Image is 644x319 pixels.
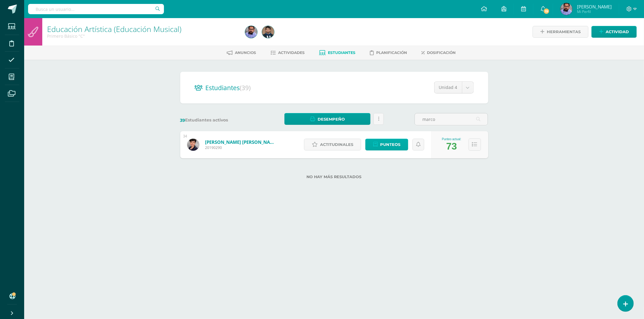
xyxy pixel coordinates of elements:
img: 8c648ab03079b18c3371769e6fc6bd45.png [262,26,274,38]
span: Punteos [380,139,400,150]
a: Planificación [370,48,407,58]
span: Unidad 4 [439,82,457,93]
a: Unidad 4 [434,82,473,93]
label: No hay más resultados [180,175,488,179]
input: Busca el estudiante aquí... [415,113,488,125]
a: Anuncios [227,48,256,58]
h1: Educación Artística (Educación Musical) [47,25,238,33]
span: Planificación [376,50,407,55]
span: Actividades [278,50,305,55]
span: Desempeño [318,114,345,125]
div: Punteo actual: [442,137,461,141]
label: Estudiantes activos [180,117,254,123]
a: Educación Artística (Educación Musical) [47,24,181,34]
img: 7c3d6755148f85b195babec4e2a345e8.png [560,3,572,15]
input: Busca un usuario... [28,4,164,14]
div: 34 [183,134,187,138]
span: Actitudinales [320,139,353,150]
span: Anuncios [235,50,256,55]
a: Actividades [271,48,305,58]
span: 20190290 [205,145,277,150]
img: 9db1fadc6c412849001306892311ca78.png [187,139,199,151]
div: Primero Básico 'C' [47,33,238,39]
span: 39 [180,118,185,123]
span: Herramientas [547,26,581,37]
a: Actividad [591,26,637,38]
a: [PERSON_NAME] [PERSON_NAME] [205,139,277,145]
span: [PERSON_NAME] [577,4,612,10]
a: Punteos [365,139,408,150]
div: 73 [446,141,457,152]
a: Actitudinales [304,139,361,150]
span: (39) [240,84,251,92]
a: Herramientas [533,26,588,38]
span: Mi Perfil [577,9,612,14]
a: Desempeño [284,113,370,125]
span: Estudiantes [328,50,356,55]
a: Dosificación [422,48,456,58]
span: Actividad [606,26,629,37]
span: 19 [543,8,550,14]
span: Estudiantes [206,84,251,92]
span: Dosificación [427,50,456,55]
a: Estudiantes [319,48,356,58]
img: 7c3d6755148f85b195babec4e2a345e8.png [245,26,257,38]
